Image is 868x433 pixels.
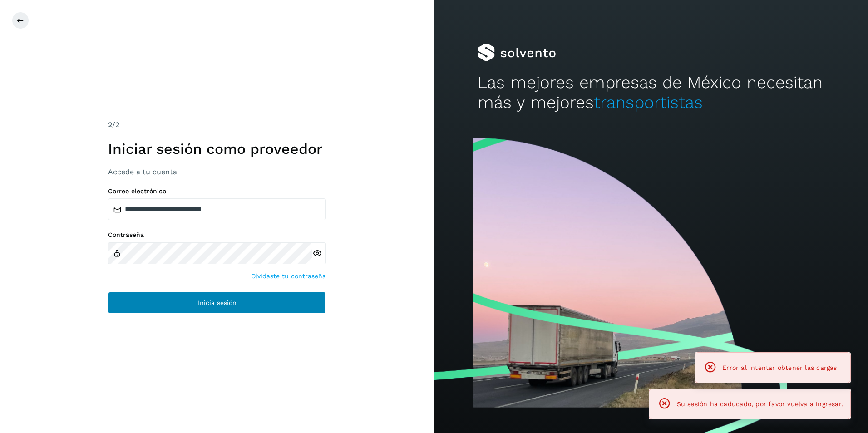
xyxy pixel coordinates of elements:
span: Inicia sesión [198,300,237,306]
label: Correo electrónico [108,187,326,195]
span: Error al intentar obtener las cargas [722,364,837,371]
button: Inicia sesión [108,292,326,314]
h1: Iniciar sesión como proveedor [108,140,326,157]
a: Olvidaste tu contraseña [251,271,326,281]
label: Contraseña [108,231,326,239]
span: 2 [108,120,112,129]
span: Su sesión ha caducado, por favor vuelva a ingresar. [677,400,843,408]
div: /2 [108,119,326,130]
span: transportistas [594,93,703,112]
h2: Las mejores empresas de México necesitan más y mejores [478,73,825,113]
h3: Accede a tu cuenta [108,167,326,176]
